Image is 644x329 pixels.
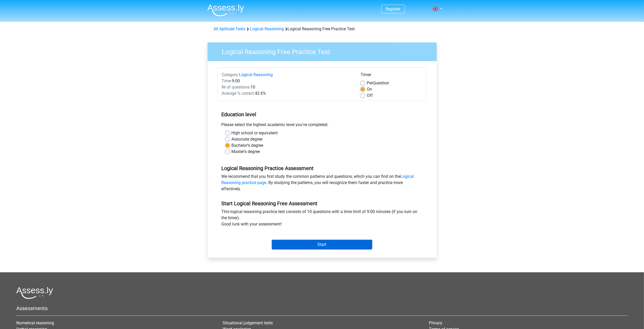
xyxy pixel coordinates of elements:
img: Assessly logo [16,287,53,299]
div: Logical Reasoning Free Practice Test [212,26,433,32]
img: Assessly [207,4,244,16]
span: Per [367,81,373,85]
span: Category: [222,72,239,77]
a: Register [386,6,400,11]
div: 42.6% [218,90,357,97]
h5: Assessments [16,305,628,311]
span: Nr of questions: [222,85,251,90]
label: Associate degree [232,136,263,142]
div: Timer [361,72,422,80]
h5: Start Logical Reasoning Free Assessment [222,200,423,207]
div: 9:00 [218,78,357,84]
div: 10 [218,84,357,90]
a: Privacy [429,320,443,325]
h5: Logical Reasoning Practice Assessment [222,165,423,171]
a: All Aptitude Tests [214,26,246,31]
label: Question [367,80,389,86]
span: Average % correct: [222,91,255,96]
h3: Logical Reasoning Free Practice Test [216,46,433,56]
label: High school or equivalent [232,130,278,136]
a: Situational judgement tests [223,320,273,325]
a: Numerical reasoning [16,320,54,325]
div: Please select the highest academic level you’ve completed. [218,122,427,130]
label: Off [367,92,373,99]
h5: Education level [222,109,423,120]
div: This logical reasoning practice test consists of 10 questions with a time limit of 9:00 minutes (... [218,209,427,229]
label: Bachelor's degree [232,142,263,149]
label: On [367,86,372,92]
label: Master's degree [232,149,260,155]
a: Logical Reasoning [250,26,284,31]
span: Time: [222,78,232,83]
a: Logical Reasoning [239,72,273,77]
div: We recommend that you first study the common patterns and questions, which you can find on the . ... [218,173,427,194]
input: Start [272,240,372,250]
